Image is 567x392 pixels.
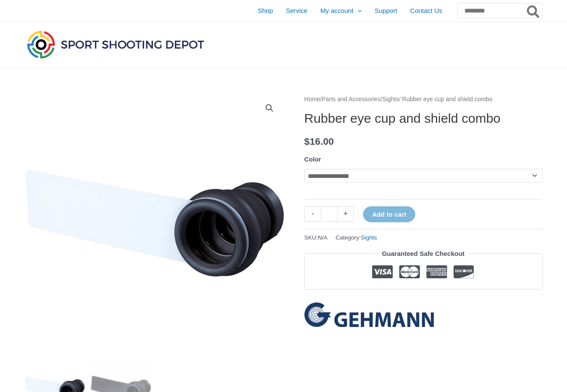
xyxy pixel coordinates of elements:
[304,111,542,126] h1: Rubber eye cup and shield combo
[262,100,277,116] a: View full-screen image gallery
[321,206,338,221] input: Product quantity
[361,234,377,241] a: Sights
[318,234,328,241] span: N/A
[379,248,468,260] legend: Guaranteed Safe Checkout
[322,96,381,103] a: Parts and Accessories
[304,96,320,103] a: Home
[25,94,284,352] img: eye cup and shield combo
[304,136,334,147] bdi: 16.00
[338,206,354,221] a: +
[25,28,206,60] img: Sport Shooting Depot
[304,206,321,221] a: -
[304,302,434,327] a: Gehmann
[304,94,542,105] nav: Breadcrumb
[525,3,542,18] button: Search
[304,136,310,147] span: $
[335,232,377,243] span: Category:
[382,96,399,103] a: Sights
[363,206,415,222] button: Add to cart
[304,232,328,243] span: SKU:
[304,156,321,163] label: Color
